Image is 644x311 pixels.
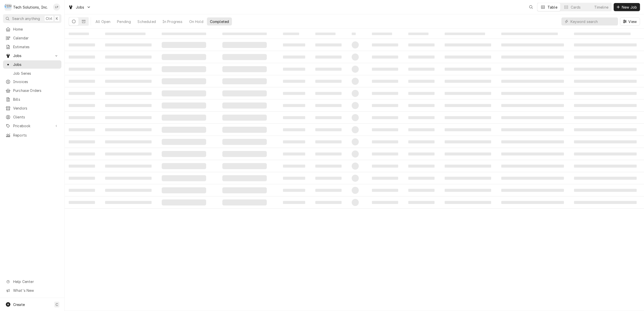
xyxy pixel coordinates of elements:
[222,90,267,96] span: ‌
[352,54,359,61] span: ‌
[315,33,336,35] span: ‌
[283,56,305,59] span: ‌
[408,56,435,59] span: ‌
[527,3,535,11] button: Open search
[105,128,152,131] span: ‌
[69,140,95,143] span: ‌
[352,163,359,170] span: ‌
[408,140,435,143] span: ‌
[69,80,95,83] span: ‌
[501,152,564,155] span: ‌
[445,92,491,95] span: ‌
[3,60,61,69] a: Jobs
[501,128,564,131] span: ‌
[3,104,61,112] a: Vendors
[445,177,491,180] span: ‌
[13,53,51,58] span: Jobs
[408,68,435,71] span: ‌
[162,175,206,181] span: ‌
[3,131,61,139] a: Reports
[574,68,637,71] span: ‌
[574,56,637,59] span: ‌
[620,17,640,25] button: View
[283,177,305,180] span: ‌
[13,79,59,84] span: Invoices
[408,177,435,180] span: ‌
[315,68,342,71] span: ‌
[283,152,305,155] span: ‌
[13,133,59,138] span: Reports
[222,66,267,72] span: ‌
[3,51,61,60] a: Go to Jobs
[408,189,435,192] span: ‌
[501,189,564,192] span: ‌
[3,86,61,95] a: Purchase Orders
[501,80,564,83] span: ‌
[283,165,305,168] span: ‌
[13,288,58,293] span: What's New
[13,35,59,41] span: Calendar
[501,56,564,59] span: ‌
[162,66,206,72] span: ‌
[162,187,206,193] span: ‌
[13,71,59,76] span: Job Series
[408,33,428,35] span: ‌
[501,177,564,180] span: ‌
[283,68,305,71] span: ‌
[445,104,491,107] span: ‌
[372,68,398,71] span: ‌
[408,165,435,168] span: ‌
[222,163,267,169] span: ‌
[222,199,267,205] span: ‌
[162,139,206,145] span: ‌
[13,27,59,32] span: Home
[13,279,58,284] span: Help Center
[13,302,25,307] span: Create
[315,152,342,155] span: ‌
[574,152,637,155] span: ‌
[352,102,359,109] span: ‌
[501,92,564,95] span: ‌
[283,92,305,95] span: ‌
[445,68,491,71] span: ‌
[372,80,398,83] span: ‌
[283,116,305,119] span: ‌
[222,78,267,84] span: ‌
[352,33,356,35] span: ‌
[372,92,398,95] span: ‌
[69,43,95,46] span: ‌
[283,201,305,204] span: ‌
[372,201,398,204] span: ‌
[547,5,557,10] div: Table
[76,5,84,10] span: Jobs
[571,5,581,10] div: Cards
[222,127,267,133] span: ‌
[105,140,152,143] span: ‌
[372,140,398,143] span: ‌
[105,201,152,204] span: ‌
[162,115,206,121] span: ‌
[69,165,95,168] span: ‌
[283,189,305,192] span: ‌
[570,17,615,25] input: Keyword search
[594,5,608,10] div: Timeline
[105,189,152,192] span: ‌
[408,43,435,46] span: ‌
[445,201,491,204] span: ‌
[315,189,342,192] span: ‌
[372,189,398,192] span: ‌
[162,102,206,109] span: ‌
[315,56,342,59] span: ‌
[105,68,152,71] span: ‌
[408,92,435,95] span: ‌
[501,140,564,143] span: ‌
[372,104,398,107] span: ‌
[283,43,305,46] span: ‌
[69,177,95,180] span: ‌
[501,116,564,119] span: ‌
[3,34,61,42] a: Calendar
[13,114,59,120] span: Clients
[69,92,95,95] span: ‌
[105,152,152,155] span: ‌
[69,152,95,155] span: ‌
